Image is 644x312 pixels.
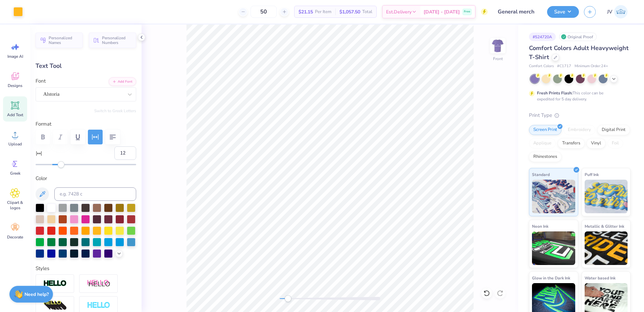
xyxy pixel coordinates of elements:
[49,36,79,45] span: Personalized Names
[36,61,136,71] div: Text Tool
[315,8,331,15] span: Per Item
[529,44,629,61] span: Comfort Colors Adult Heavyweight T-Shirt
[529,112,631,119] div: Print Type
[547,6,579,18] button: Save
[587,138,605,148] div: Vinyl
[36,175,136,182] label: Color
[493,5,542,18] input: Untitled Design
[597,125,630,135] div: Digital Print
[386,8,412,15] span: Est. Delivery
[537,90,573,96] strong: Fresh Prints Flash:
[529,125,561,135] div: Screen Print
[8,83,22,88] span: Designs
[102,36,132,45] span: Personalized Numbers
[36,265,49,272] label: Styles
[24,291,49,298] strong: Need help?
[585,274,615,281] span: Water based Ink
[529,138,556,148] div: Applique
[43,280,67,287] img: Stroke
[537,90,620,102] div: This color can be expedited for 5 day delivery.
[558,138,585,148] div: Transfers
[614,5,628,18] img: Jo Vincent
[563,125,595,135] div: Embroidery
[604,5,631,18] a: JV
[493,56,503,62] div: Front
[284,295,291,302] div: Accessibility label
[491,39,504,52] img: Front
[10,171,20,176] span: Greek
[4,200,26,211] span: Clipart & logos
[585,180,628,213] img: Puff Ink
[87,279,110,288] img: Shadow
[7,112,23,118] span: Add Text
[109,77,136,86] button: Add Font
[251,6,277,18] input: – –
[559,33,597,41] div: Original Proof
[529,152,561,162] div: Rhinestones
[362,8,372,15] span: Total
[7,54,23,59] span: Image AI
[575,63,608,69] span: Minimum Order: 24 +
[532,171,550,178] span: Standard
[424,8,460,15] span: [DATE] - [DATE]
[607,8,612,16] span: JV
[607,138,623,148] div: Foil
[585,231,628,265] img: Metallic & Glitter Ink
[585,171,599,178] span: Puff Ink
[36,33,83,48] button: Personalized Names
[43,300,67,311] img: 3D Illusion
[54,187,136,201] input: e.g. 7428 c
[532,274,570,281] span: Glow in the Dark Ink
[464,9,470,14] span: Free
[7,234,23,240] span: Decorate
[94,108,136,114] button: Switch to Greek Letters
[36,120,136,128] label: Format
[585,223,624,230] span: Metallic & Glitter Ink
[89,33,136,48] button: Personalized Numbers
[8,141,22,147] span: Upload
[557,63,571,69] span: # C1717
[529,63,554,69] span: Comfort Colors
[532,231,575,265] img: Neon Ink
[532,223,548,230] span: Neon Ink
[87,302,110,309] img: Negative Space
[529,33,556,41] div: # 524720A
[532,180,575,213] img: Standard
[58,161,64,168] div: Accessibility label
[299,8,313,15] span: $21.15
[36,77,46,85] label: Font
[339,8,360,15] span: $1,057.50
